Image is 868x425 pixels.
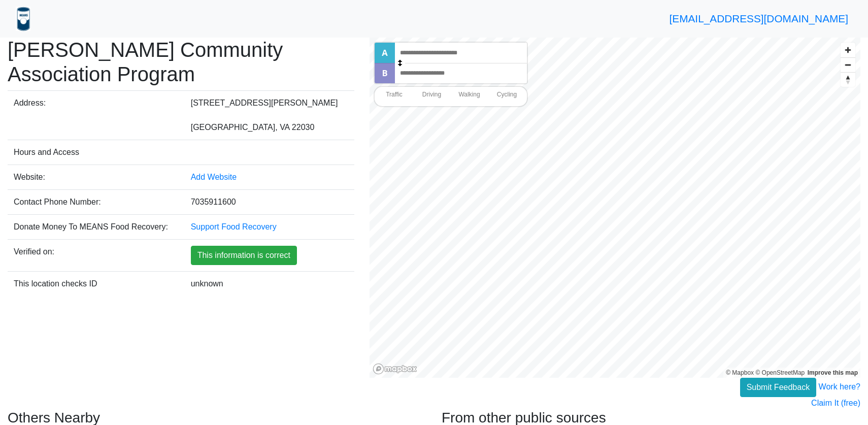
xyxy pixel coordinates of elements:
[8,215,185,240] td: Donate Money To MEANS Food Recovery:
[451,88,488,101] label: Walking
[191,246,297,265] button: This information is correct
[670,13,848,24] a: [EMAIL_ADDRESS][DOMAIN_NAME]
[808,369,858,376] a: Improve this map
[488,88,526,101] label: Cycling
[413,88,451,101] label: Driving
[373,363,417,375] a: Mapbox logo
[8,165,185,190] td: Website:
[8,140,185,165] td: Hours and Access
[726,369,754,376] a: Mapbox
[8,91,185,140] td: Address:
[185,91,354,140] td: [STREET_ADDRESS][PERSON_NAME] [GEOGRAPHIC_DATA], VA 22030
[185,272,354,297] td: unknown
[8,240,185,272] td: Verified on:
[376,88,413,101] label: Traffic
[811,382,860,407] a: Work here? Claim It (free)
[191,222,277,231] a: Support Food Recovery
[740,378,817,397] a: Submit Feedback
[191,173,237,181] a: Add Website
[841,43,855,57] button: Zoom in
[841,57,855,72] button: Zoom out
[185,190,354,215] td: 7035911600
[8,272,185,297] td: This location checks ID
[8,190,185,215] td: Contact Phone Number:
[8,38,354,86] h1: [PERSON_NAME] Community Association Program
[16,7,30,31] img: means_logo_icon-d55156e168a82ddf0167a9d1abdfb2fa.jpg
[841,72,855,87] button: Reset bearing to north
[370,38,861,378] canvas: Map
[755,369,805,376] a: OpenStreetMap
